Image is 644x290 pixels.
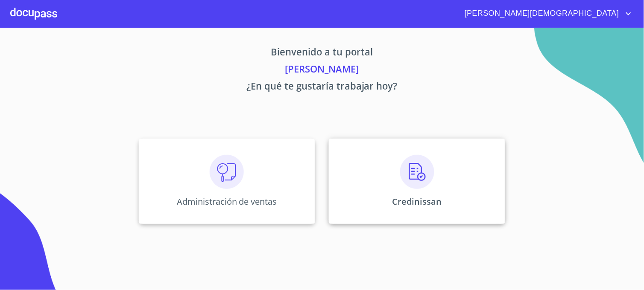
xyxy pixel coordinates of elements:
[458,7,624,20] span: [PERSON_NAME][DEMOGRAPHIC_DATA]
[392,196,442,207] p: Credinissan
[59,62,585,79] p: [PERSON_NAME]
[400,155,434,189] img: verificacion.png
[210,155,244,189] img: consulta.png
[59,79,585,96] p: ¿En qué te gustaría trabajar hoy?
[177,196,277,207] p: Administración de ventas
[458,7,634,20] button: account of current user
[59,45,585,62] p: Bienvenido a tu portal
